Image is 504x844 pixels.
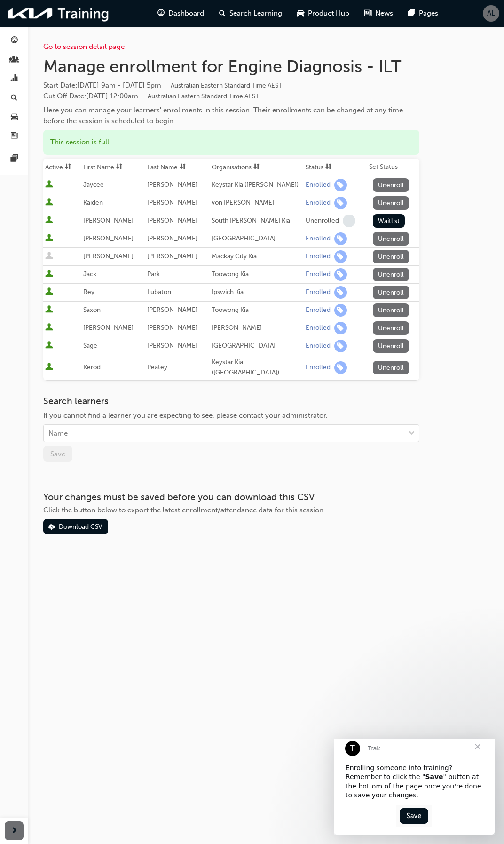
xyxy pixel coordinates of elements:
span: download-icon [48,524,55,532]
span: [PERSON_NAME] [147,216,197,224]
span: User is active [45,234,53,243]
a: news-iconNews [357,4,401,23]
div: Download CSV [59,523,102,531]
div: [GEOGRAPHIC_DATA] [212,341,302,351]
div: Toowong Kia [212,305,302,316]
span: [PERSON_NAME] [147,306,197,314]
span: Pages [419,8,438,19]
span: learningRecordVerb_ENROLL-icon [334,179,347,191]
a: guage-iconDashboard [150,4,212,23]
button: Unenroll [373,321,409,335]
span: Australian Eastern Standard Time AEST [171,81,282,89]
button: Unenroll [373,339,409,353]
span: Park [147,270,160,278]
span: [DATE] 9am - [DATE] 5pm [77,81,282,89]
div: Enrolled [306,199,331,207]
span: Dashboard [168,8,204,19]
span: [PERSON_NAME] [147,199,197,207]
span: Peatey [147,363,167,371]
span: chart-icon [11,75,18,83]
span: Jack [83,270,96,278]
span: learningRecordVerb_ENROLL-icon [334,197,347,209]
button: Unenroll [373,196,409,210]
span: Sage [83,342,97,350]
div: Enrolled [306,324,331,333]
div: [GEOGRAPHIC_DATA] [212,233,302,244]
span: sorting-icon [116,163,123,171]
span: learningRecordVerb_ENROLL-icon [334,304,347,317]
span: User is active [45,305,53,315]
span: Start Date : [43,80,419,91]
div: von [PERSON_NAME] [212,198,302,208]
span: Saxon [83,306,101,314]
h3: Your changes must be saved before you can download this CSV [43,492,419,502]
div: Enrolled [306,181,331,190]
div: Unenrolled [306,216,339,225]
div: Enrolled [306,270,331,279]
span: User is inactive [45,252,53,261]
b: Save [91,34,109,42]
span: [PERSON_NAME] [147,342,197,350]
div: [PERSON_NAME] [212,323,302,334]
a: car-iconProduct Hub [290,4,357,23]
span: learningRecordVerb_ENROLL-icon [334,268,347,281]
button: Unenroll [373,361,409,374]
span: AL [487,8,495,19]
img: kia-training [5,4,113,23]
span: news-icon [11,132,18,141]
h1: Manage enrollment for Engine Diagnosis - ILT [43,56,419,77]
div: Enrolled [306,288,331,297]
th: Toggle SortBy [43,159,81,176]
div: Enrolled [306,306,331,315]
div: This session is full [43,130,419,155]
span: guage-icon [11,37,18,45]
span: learningRecordVerb_ENROLL-icon [334,361,347,374]
th: Set Status [367,159,419,176]
span: Cut Off Date : [DATE] 12:00am [43,92,259,100]
button: Save [43,446,72,462]
span: Rey [83,288,94,296]
button: Download CSV [43,519,108,534]
div: Keystar Kia ([PERSON_NAME]) [212,180,302,191]
span: [PERSON_NAME] [147,252,197,260]
span: [PERSON_NAME] [83,252,134,260]
span: Product Hub [308,8,349,19]
span: pages-icon [11,155,18,163]
span: Click the button below to export the latest enrollment/attendance data for this session [43,506,323,514]
th: Toggle SortBy [145,159,209,176]
div: Mackay City Kia [212,251,302,262]
a: pages-iconPages [401,4,446,23]
span: news-icon [364,8,371,19]
span: Australian Eastern Standard Time AEST [148,92,259,100]
th: Toggle SortBy [81,159,145,176]
span: User is active [45,198,53,207]
span: learningRecordVerb_ENROLL-icon [334,322,347,334]
div: Enrolled [306,363,331,372]
span: learningRecordVerb_NONE-icon [343,215,355,227]
iframe: Intercom live chat message [334,739,495,835]
span: User is active [45,216,53,225]
span: User is active [45,180,53,190]
span: learningRecordVerb_ENROLL-icon [334,232,347,245]
span: [PERSON_NAME] [147,234,197,242]
span: search-icon [219,8,226,19]
h3: Search learners [43,396,419,406]
div: Enrolled [306,342,331,350]
span: people-icon [11,56,18,64]
span: search-icon [11,94,17,103]
span: Kerod [83,363,101,371]
button: Unenroll [373,268,409,281]
span: Jaycee [83,181,104,189]
span: learningRecordVerb_ENROLL-icon [334,250,347,263]
span: learningRecordVerb_ENROLL-icon [334,286,347,299]
span: User is active [45,363,53,372]
span: Lubaton [147,288,171,296]
button: Unenroll [373,250,409,263]
span: User is active [45,341,53,350]
th: Toggle SortBy [304,159,367,176]
button: Unenroll [373,286,409,299]
div: Here you can manage your learners' enrollments in this session. Their enrollments can be changed ... [43,105,419,126]
span: guage-icon [157,8,165,19]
